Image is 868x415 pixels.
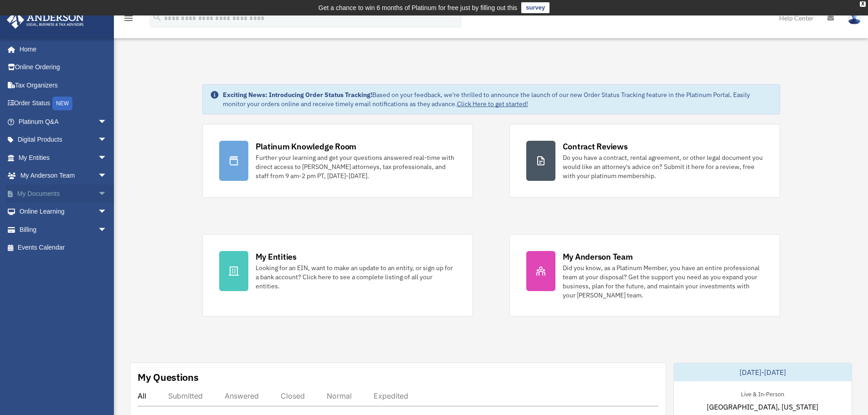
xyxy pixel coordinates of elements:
[374,391,408,400] div: Expedited
[707,401,818,412] span: [GEOGRAPHIC_DATA], [US_STATE]
[847,11,861,25] img: User Pic
[138,370,199,384] div: My Questions
[563,263,763,300] div: Did you know, as a Platinum Member, you have an entire professional team at your disposal? Get th...
[327,391,352,400] div: Normal
[98,167,116,185] span: arrow_drop_down
[98,184,116,203] span: arrow_drop_down
[563,153,763,180] div: Do you have a contract, rental agreement, or other legal document you would like an attorney's ad...
[98,149,116,167] span: arrow_drop_down
[734,389,791,398] div: Live & In-Person
[6,184,121,203] a: My Documentsarrow_drop_down
[6,131,121,149] a: Digital Productsarrow_drop_down
[98,113,116,131] span: arrow_drop_down
[6,167,121,185] a: My Anderson Teamarrow_drop_down
[223,91,372,99] strong: Exciting News: Introducing Order Status Tracking!
[52,97,72,110] div: NEW
[6,220,121,239] a: Billingarrow_drop_down
[202,234,473,317] a: My Entities Looking for an EIN, want to make an update to an entity, or sign up for a bank accoun...
[223,90,772,108] div: Based on your feedback, we're thrilled to announce the launch of our new Order Status Tracking fe...
[509,124,780,198] a: Contract Reviews Do you have a contract, rental agreement, or other legal document you would like...
[98,203,116,221] span: arrow_drop_down
[860,1,866,7] div: close
[256,263,456,291] div: Looking for an EIN, want to make an update to an entity, or sign up for a bank account? Click her...
[256,153,456,180] div: Further your learning and get your questions answered real-time with direct access to [PERSON_NAM...
[4,11,87,29] img: Anderson Advisors Platinum Portal
[563,251,633,262] div: My Anderson Team
[152,12,162,22] i: search
[138,391,146,400] div: All
[457,100,528,108] a: Click Here to get started!
[256,251,297,262] div: My Entities
[6,94,121,113] a: Order StatusNEW
[318,2,518,13] div: Get a chance to win 6 months of Platinum for free just by filling out this
[6,40,116,58] a: Home
[225,391,259,400] div: Answered
[168,391,203,400] div: Submitted
[6,58,121,77] a: Online Ordering
[6,76,121,94] a: Tax Organizers
[6,239,121,257] a: Events Calendar
[98,220,116,239] span: arrow_drop_down
[509,234,780,317] a: My Anderson Team Did you know, as a Platinum Member, you have an entire professional team at your...
[123,13,134,24] i: menu
[256,141,357,152] div: Platinum Knowledge Room
[6,203,121,221] a: Online Learningarrow_drop_down
[521,2,550,13] a: survey
[202,124,473,198] a: Platinum Knowledge Room Further your learning and get your questions answered real-time with dire...
[563,141,628,152] div: Contract Reviews
[674,363,852,381] div: [DATE]-[DATE]
[281,391,305,400] div: Closed
[123,16,134,24] a: menu
[6,149,121,167] a: My Entitiesarrow_drop_down
[98,131,116,149] span: arrow_drop_down
[6,113,121,131] a: Platinum Q&Aarrow_drop_down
